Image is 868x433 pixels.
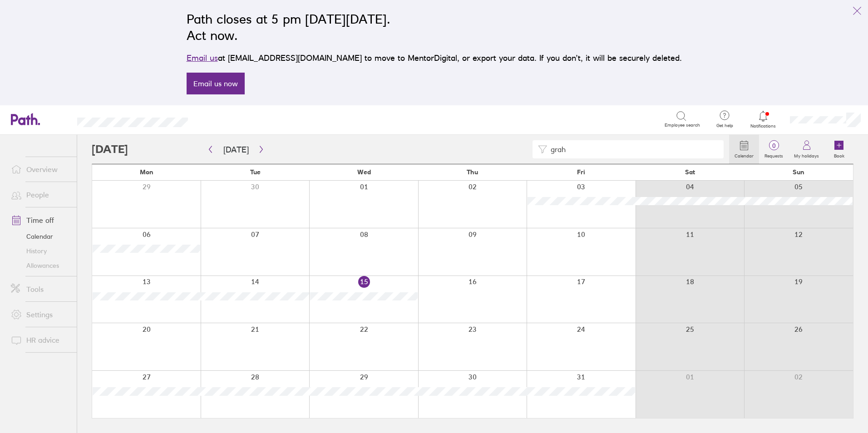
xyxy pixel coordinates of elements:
[4,160,77,178] a: Overview
[4,305,77,324] a: Settings
[216,142,256,157] button: [DATE]
[467,168,478,176] span: Thu
[4,186,77,204] a: People
[729,135,759,164] a: Calendar
[829,151,850,159] label: Book
[4,244,77,258] a: History
[4,229,77,244] a: Calendar
[759,135,789,164] a: 0Requests
[793,168,804,176] span: Sun
[212,115,236,123] div: Search
[4,211,77,229] a: Time off
[547,141,718,158] input: Filter by employee
[357,168,371,176] span: Wed
[824,135,853,164] a: Book
[665,123,700,128] span: Employee search
[187,52,682,64] p: at [EMAIL_ADDRESS][DOMAIN_NAME] to move to MentorDigital, or export your data. If you don’t, it w...
[4,258,77,273] a: Allowances
[187,73,245,94] a: Email us now
[250,168,261,176] span: Tue
[577,168,585,176] span: Fri
[187,11,682,44] h2: Path closes at 5 pm [DATE][DATE]. Act now.
[789,135,824,164] a: My holidays
[759,151,789,159] label: Requests
[4,280,77,298] a: Tools
[187,53,218,63] a: Email us
[4,331,77,349] a: HR advice
[685,168,695,176] span: Sat
[749,110,778,129] a: Notifications
[789,151,824,159] label: My holidays
[710,123,740,128] span: Get help
[729,151,759,159] label: Calendar
[140,168,153,176] span: Mon
[749,123,778,129] span: Notifications
[759,142,789,149] span: 0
